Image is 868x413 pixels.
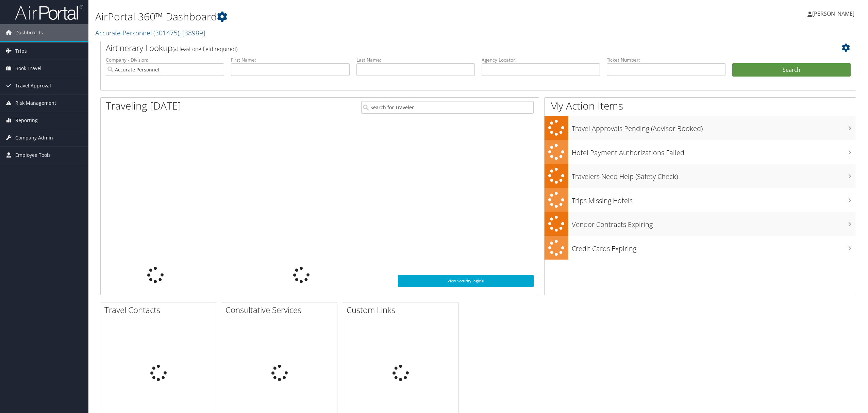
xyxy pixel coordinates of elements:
[15,112,38,129] span: Reporting
[104,304,216,316] h2: Travel Contacts
[572,216,856,229] h3: Vendor Contracts Expiring
[15,4,83,20] img: airportal-logo.png
[572,145,856,158] h3: Hotel Payment Authorizations Failed
[807,3,861,24] a: [PERSON_NAME]
[812,10,854,17] span: [PERSON_NAME]
[106,42,788,54] h2: Airtinerary Lookup
[545,188,856,212] a: Trips Missing Hotels
[545,236,856,260] a: Credit Cards Expiring
[15,60,41,77] span: Book Travel
[153,28,179,37] span: ( 301475 )
[545,140,856,164] a: Hotel Payment Authorizations Failed
[545,212,856,236] a: Vendor Contracts Expiring
[15,43,27,60] span: Trips
[347,304,458,316] h2: Custom Links
[106,99,181,113] h1: Traveling [DATE]
[15,24,43,41] span: Dashboards
[545,99,856,113] h1: My Action Items
[572,193,856,205] h3: Trips Missing Hotels
[15,129,53,146] span: Company Admin
[179,28,205,37] span: , [ 38989 ]
[231,56,349,63] label: First Name:
[545,116,856,140] a: Travel Approvals Pending (Advisor Booked)
[95,10,606,24] h1: AirPortal 360™ Dashboard
[15,95,56,112] span: Risk Management
[732,63,851,77] button: Search
[226,304,337,316] h2: Consultative Services
[572,241,856,253] h3: Credit Cards Expiring
[482,56,600,63] label: Agency Locator:
[572,120,856,133] h3: Travel Approvals Pending (Advisor Booked)
[545,164,856,188] a: Travelers Need Help (Safety Check)
[398,275,534,287] a: View SecurityLogic®
[106,56,224,63] label: Company - Division:
[572,168,856,181] h3: Travelers Need Help (Safety Check)
[15,77,51,94] span: Travel Approval
[607,56,725,63] label: Ticket Number:
[15,147,51,164] span: Employee Tools
[95,28,205,37] a: Accurate Personnel
[172,45,237,53] span: (at least one field required)
[361,101,534,114] input: Search for Traveler
[356,56,475,63] label: Last Name:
